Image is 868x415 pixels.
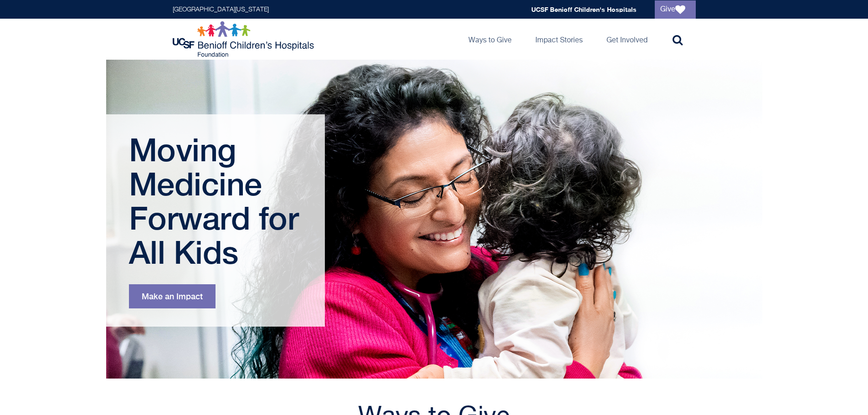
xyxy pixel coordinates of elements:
[655,0,696,19] a: Give
[531,5,637,13] a: UCSF Benioff Children's Hospitals
[528,19,590,60] a: Impact Stories
[599,19,655,60] a: Get Involved
[461,19,519,60] a: Ways to Give
[129,133,304,269] h1: Moving Medicine Forward for All Kids
[173,21,316,57] img: Logo for UCSF Benioff Children's Hospitals Foundation
[129,284,216,308] a: Make an Impact
[173,6,269,13] a: [GEOGRAPHIC_DATA][US_STATE]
